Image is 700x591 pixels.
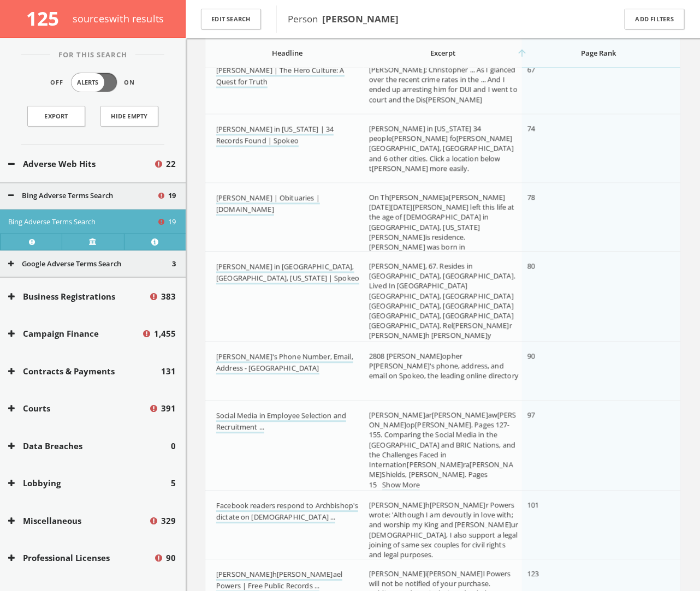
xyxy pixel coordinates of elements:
b: [PERSON_NAME] [322,13,399,25]
span: 19 [168,190,176,201]
span: 125 [26,5,68,31]
span: 391 [161,402,176,415]
a: [PERSON_NAME] in [US_STATE] | 34 Records Found | Spokeo [216,124,334,147]
span: [PERSON_NAME]ar[PERSON_NAME]aw[PERSON_NAME]op[PERSON_NAME]. Pages 127-155. Comparing the Social M... [369,410,517,490]
a: [PERSON_NAME] | Obituaries | [DOMAIN_NAME] [216,193,320,216]
span: 3 [172,259,176,270]
span: Headline [272,48,302,58]
span: On Th[PERSON_NAME]a[PERSON_NAME][DATE][DATE][PERSON_NAME] left this life at the age of [DEMOGRAPH... [369,193,515,272]
span: 123 [527,569,539,579]
a: [PERSON_NAME] in [GEOGRAPHIC_DATA], [GEOGRAPHIC_DATA], [US_STATE] | Spokeo [216,262,359,285]
button: Courts [8,402,149,415]
button: Contracts & Payments [8,365,161,378]
span: 78 [527,193,535,202]
button: Business Registrations [8,290,149,303]
button: Edit Search [201,9,261,30]
span: [PERSON_NAME] in [US_STATE] 34 people[PERSON_NAME] fo[PERSON_NAME][GEOGRAPHIC_DATA], [GEOGRAPHIC_... [369,124,514,174]
span: Off [51,78,64,87]
a: Facebook readers respond to Archbishop's dictate on [DEMOGRAPHIC_DATA] ... [216,501,358,524]
span: 1,455 [154,327,176,340]
span: 101 [527,500,539,510]
button: Professional Licenses [8,552,153,564]
span: source s with results [73,12,164,25]
button: Bing Adverse Terms Search [8,217,157,228]
button: Bing Adverse Terms Search [8,190,157,201]
button: Lobbying [8,477,171,489]
span: 80 [527,261,535,271]
span: 2808 [PERSON_NAME]opher P[PERSON_NAME]'s phone, address, and email on Spokeo, the leading online ... [369,351,519,381]
button: Data Breaches [8,440,171,452]
span: 383 [161,290,176,303]
button: Adverse Web Hits [8,158,153,170]
a: [PERSON_NAME]'s Phone Number, Email, Address - [GEOGRAPHIC_DATA] [216,352,353,375]
span: 131 [161,365,176,378]
a: Show More [382,480,420,492]
a: Export [27,106,85,127]
span: [PERSON_NAME]; Christopher ... As I glanced over the recent crime rates in the ... And I ended up... [369,65,518,105]
span: 90 [166,552,176,564]
span: On [124,78,135,87]
span: Excerpt [430,48,455,58]
span: Person [288,13,399,25]
span: 5 [171,477,176,489]
span: 97 [527,410,535,420]
a: [PERSON_NAME] | The Hero Culture: A Quest for Truth [216,65,345,88]
button: Add Filters [625,9,685,30]
span: Page Rank [581,48,616,58]
span: 67 [527,65,535,75]
span: 74 [527,124,535,134]
button: Hide Empty [100,106,158,127]
span: 22 [166,158,176,170]
a: Social Media in Employee Selection and Recruitment ... [216,411,346,434]
span: 0 [171,440,176,452]
a: Verify at source [62,234,123,250]
span: For This Search [50,50,135,61]
span: 90 [527,351,535,361]
span: 19 [168,217,176,228]
button: Miscellaneous [8,515,149,527]
span: 329 [161,515,176,527]
i: arrow_upward [517,47,527,58]
span: [PERSON_NAME]h[PERSON_NAME]r Powers wrote: 'Although I am devoutly in love with; and worship my K... [369,500,518,560]
button: Google Adverse Terms Search [8,259,172,270]
button: Campaign Finance [8,327,141,340]
span: [PERSON_NAME], 67. Resides in [GEOGRAPHIC_DATA], [GEOGRAPHIC_DATA]. Lived In [GEOGRAPHIC_DATA] [G... [369,261,515,371]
